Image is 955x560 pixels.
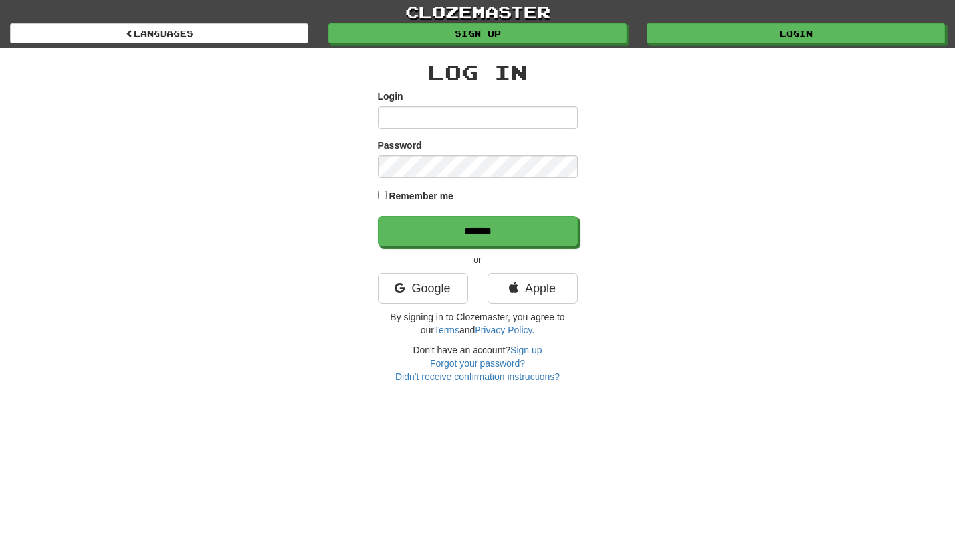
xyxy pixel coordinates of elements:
h2: Log In [378,61,578,83]
label: Remember me [389,189,453,203]
a: Sign up [328,23,627,43]
a: Forgot your password? [430,358,525,369]
div: Don't have an account? [378,343,578,383]
a: Google [378,273,468,304]
p: By signing in to Clozemaster, you agree to our and . [378,310,578,337]
p: or [378,253,578,266]
label: Password [378,139,422,152]
a: Sign up [510,345,542,355]
a: Privacy Policy [475,325,532,335]
a: Login [647,23,945,43]
a: Apple [488,273,578,304]
a: Languages [10,23,308,43]
label: Login [378,90,403,103]
a: Didn't receive confirmation instructions? [395,371,560,382]
a: Terms [434,325,459,335]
